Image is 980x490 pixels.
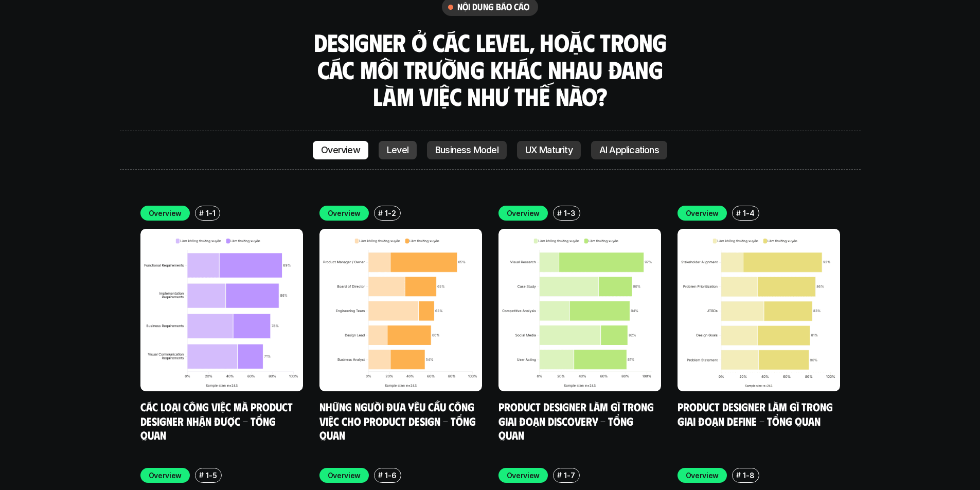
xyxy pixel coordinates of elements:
[328,470,361,481] p: Overview
[206,208,215,219] p: 1-1
[507,208,540,219] p: Overview
[310,29,670,110] h3: Designer ở các level, hoặc trong các môi trường khác nhau đang làm việc như thế nào?
[321,145,360,155] p: Overview
[149,470,182,481] p: Overview
[591,141,667,159] a: AI Applications
[564,208,575,219] p: 1-3
[378,209,383,217] h6: #
[599,145,659,155] p: AI Applications
[686,208,719,219] p: Overview
[385,470,396,481] p: 1-6
[385,208,396,219] p: 1-2
[206,470,217,481] p: 1-5
[435,145,498,155] p: Business Model
[379,141,417,159] a: Level
[199,471,204,479] h6: #
[525,145,573,155] p: UX Maturity
[427,141,507,159] a: Business Model
[319,400,478,442] a: Những người đưa yêu cầu công việc cho Product Design - Tổng quan
[328,208,361,219] p: Overview
[557,209,562,217] h6: #
[149,208,182,219] p: Overview
[498,400,656,442] a: Product Designer làm gì trong giai đoạn Discovery - Tổng quan
[743,470,754,481] p: 1-8
[140,400,295,442] a: Các loại công việc mà Product Designer nhận được - Tổng quan
[564,470,575,481] p: 1-7
[378,471,383,479] h6: #
[457,1,530,13] h6: nội dung báo cáo
[507,470,540,481] p: Overview
[313,141,368,159] a: Overview
[387,145,408,155] p: Level
[736,209,741,217] h6: #
[678,400,835,428] a: Product Designer làm gì trong giai đoạn Define - Tổng quan
[557,471,562,479] h6: #
[743,208,754,219] p: 1-4
[199,209,204,217] h6: #
[686,470,719,481] p: Overview
[736,471,741,479] h6: #
[517,141,581,159] a: UX Maturity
